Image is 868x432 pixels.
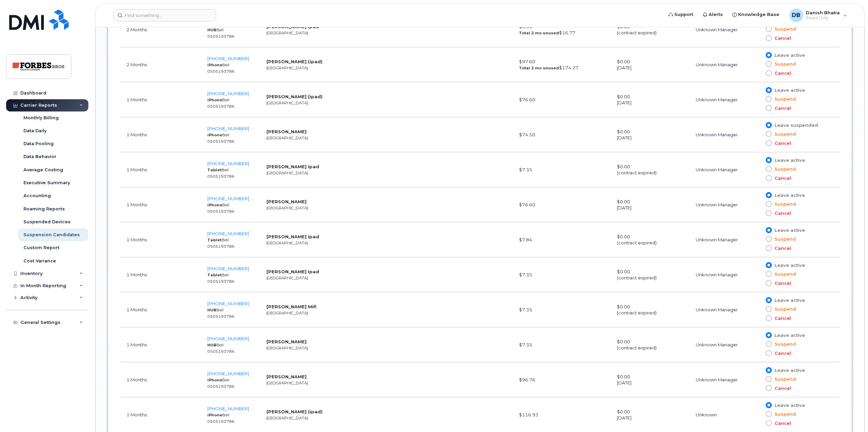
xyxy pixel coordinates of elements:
[266,374,307,379] strong: [PERSON_NAME]
[207,196,249,201] a: [PHONE_NUMBER]
[772,227,805,234] span: Leave active
[266,24,319,29] strong: [PERSON_NAME] Ipad
[266,66,308,70] small: [GEOGRAPHIC_DATA]
[266,101,308,105] small: [GEOGRAPHIC_DATA]
[617,205,683,211] div: [DATE]
[772,26,796,32] span: Suspend
[617,30,657,35] span: (contract expired)
[772,52,805,58] span: Leave active
[120,257,201,292] td: 1 Months
[690,257,760,292] td: Unknown Manager
[738,11,779,18] span: Knowledge Base
[207,238,222,242] strong: Tablet
[772,140,791,146] span: Cancel
[207,161,249,166] span: [PHONE_NUMBER]
[690,152,760,187] td: Unknown Manager
[772,70,791,76] span: Cancel
[772,332,805,339] span: Leave active
[772,297,805,304] span: Leave active
[266,31,308,35] small: [GEOGRAPHIC_DATA]
[611,12,690,47] td: $0.00
[207,413,222,417] strong: iPhone
[207,266,249,271] a: [PHONE_NUMBER]
[690,327,760,362] td: Unknown Manager
[207,28,235,39] small: Bell 0505193786
[806,10,840,15] span: Danish Bhatia
[617,275,657,280] span: (contract expired)
[207,308,235,319] small: Bell 0505193786
[207,98,222,102] strong: iPhone
[207,231,249,236] a: [PHONE_NUMBER]
[772,385,791,392] span: Cancel
[772,411,796,417] span: Suspend
[207,98,235,109] small: Bell 0505193786
[690,222,760,257] td: Unknown Manager
[120,152,201,187] td: 1 Months
[207,63,235,74] small: Bell 0505193786
[513,362,611,397] td: $96.76
[611,82,690,117] td: $0.00
[266,304,316,309] strong: [PERSON_NAME] Mifi
[617,170,657,175] span: (contract expired)
[120,362,201,397] td: 1 Months
[120,82,201,117] td: 1 Months
[690,187,760,222] td: Unknown Manager
[611,292,690,327] td: $0.00
[785,8,852,22] div: Danish Bhatia
[207,203,235,214] small: Bell 0505193786
[207,406,249,411] a: [PHONE_NUMBER]
[519,66,559,70] strong: Total 2 mo unused
[207,56,249,61] a: [PHONE_NUMBER]
[806,15,840,21] span: Read Only
[207,168,222,172] strong: Tablet
[617,100,683,106] div: [DATE]
[207,91,249,96] a: [PHONE_NUMBER]
[772,122,818,128] span: Leave suspended
[266,416,308,420] small: [GEOGRAPHIC_DATA]
[207,168,235,179] small: Bell 0505193786
[772,245,791,252] span: Cancel
[772,376,796,382] span: Suspend
[120,292,201,327] td: 1 Months
[266,381,308,385] small: [GEOGRAPHIC_DATA]
[611,47,690,82] td: $0.00
[772,280,791,287] span: Cancel
[772,35,791,41] span: Cancel
[266,94,323,99] strong: [PERSON_NAME] (ipad)
[690,292,760,327] td: Unknown Manager
[513,47,611,82] td: $97.60 $174.27
[207,28,216,32] strong: HUB
[266,129,307,134] strong: [PERSON_NAME]
[772,271,796,277] span: Suspend
[792,11,800,19] span: DB
[611,117,690,152] td: $0.00
[513,257,611,292] td: $7.35
[266,346,308,350] small: [GEOGRAPHIC_DATA]
[611,187,690,222] td: $0.00
[207,126,249,131] a: [PHONE_NUMBER]
[772,61,796,67] span: Suspend
[698,8,728,21] a: Alerts
[120,47,201,82] td: 2 Months
[611,327,690,362] td: $0.00
[772,315,791,322] span: Cancel
[207,336,249,341] a: [PHONE_NUMBER]
[207,301,249,306] a: [PHONE_NUMBER]
[617,345,657,350] span: (contract expired)
[617,240,657,245] span: (contract expired)
[207,308,216,312] strong: HUB
[266,136,308,140] small: [GEOGRAPHIC_DATA]
[207,378,222,382] strong: iPhone
[513,12,611,47] td: $8.35 $16.77
[617,415,683,421] div: [DATE]
[120,327,201,362] td: 1 Months
[772,201,796,207] span: Suspend
[120,117,201,152] td: 1 Months
[266,234,319,239] strong: [PERSON_NAME] Ipad
[772,96,796,102] span: Suspend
